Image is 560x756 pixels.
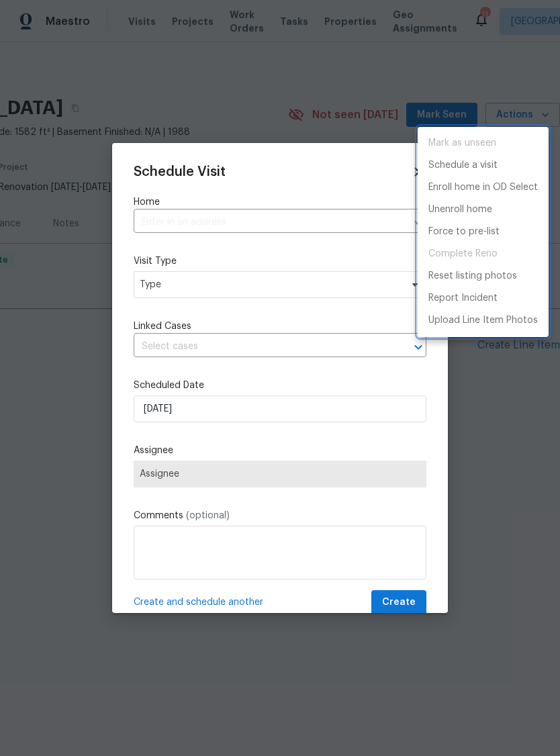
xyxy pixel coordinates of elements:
p: Enroll home in OD Select [428,181,538,195]
p: Schedule a visit [428,158,498,173]
p: Unenroll home [428,203,492,217]
p: Upload Line Item Photos [428,314,538,328]
p: Reset listing photos [428,269,517,283]
span: Project is already completed [418,243,549,265]
p: Report Incident [428,291,498,305]
p: Force to pre-list [428,225,500,239]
